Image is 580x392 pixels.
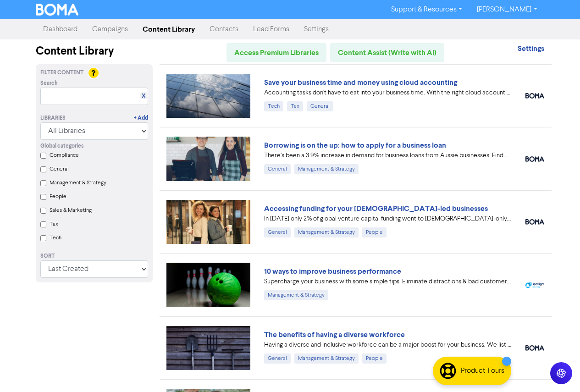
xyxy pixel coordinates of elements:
[50,151,79,160] label: Compliance
[525,93,544,99] img: boma_accounting
[362,227,387,237] div: People
[264,267,401,276] a: 10 ways to improve business performance
[470,2,544,17] a: [PERSON_NAME]
[135,20,202,39] a: Content Library
[264,151,512,160] div: There’s been a 3.9% increase in demand for business loans from Aussie businesses. Find out the be...
[525,219,544,225] img: boma
[384,2,470,17] a: Support & Resources
[294,353,359,364] div: Management & Strategy
[264,141,446,150] a: Borrowing is on the up: how to apply for a business loan
[534,348,580,392] iframe: Chat Widget
[246,20,297,39] a: Lead Forms
[525,156,544,162] img: boma
[40,69,148,77] div: Filter Content
[50,206,92,215] label: Sales & Marketing
[307,101,333,111] div: General
[264,340,512,350] div: Having a diverse and inclusive workforce can be a major boost for your business. We list four of ...
[264,277,512,287] div: Supercharge your business with some simple tips. Eliminate distractions & bad customers, get a pl...
[40,114,66,122] div: Libraries
[287,101,303,111] div: Tax
[85,20,135,39] a: Campaigns
[518,45,544,53] a: Settings
[264,214,512,224] div: In 2024 only 2% of global venture capital funding went to female-only founding teams. We highligh...
[264,330,405,339] a: The benefits of having a diverse workforce
[525,282,544,288] img: spotlight
[264,164,291,174] div: General
[518,44,544,53] strong: Settings
[40,142,148,150] div: Global categories
[264,101,283,111] div: Tech
[264,204,488,213] a: Accessing funding for your [DEMOGRAPHIC_DATA]-led businesses
[50,234,61,242] label: Tech
[202,20,246,39] a: Contacts
[36,20,85,39] a: Dashboard
[40,79,58,88] span: Search
[50,193,66,201] label: People
[50,179,106,187] label: Management & Strategy
[50,165,69,173] label: General
[362,353,387,364] div: People
[525,345,544,351] img: boma
[40,252,148,260] div: Sort
[264,290,328,300] div: Management & Strategy
[134,114,148,122] a: + Add
[142,93,145,99] a: X
[264,227,291,237] div: General
[264,353,291,364] div: General
[50,220,58,228] label: Tax
[294,164,359,174] div: Management & Strategy
[330,43,444,62] a: Content Assist (Write with AI)
[294,227,359,237] div: Management & Strategy
[226,43,326,62] a: Access Premium Libraries
[264,88,512,98] div: Accounting tasks don’t have to eat into your business time. With the right cloud accounting softw...
[264,78,457,87] a: Save your business time and money using cloud accounting
[297,20,336,39] a: Settings
[36,4,79,16] img: BOMA Logo
[36,43,153,60] div: Content Library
